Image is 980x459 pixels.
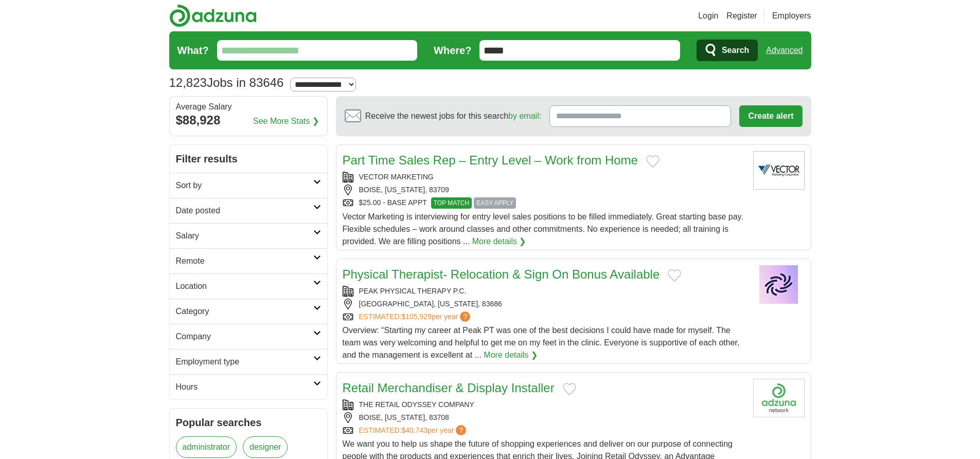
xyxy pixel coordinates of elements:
[484,349,538,361] a: More details ❯
[169,76,284,89] h1: Jobs in 83646
[343,286,745,297] div: PEAK PHYSICAL THERAPY P.C.
[359,425,469,436] a: ESTIMATED:$40,743per year?
[169,74,207,92] span: 12,823
[766,40,803,61] a: Advanced
[460,311,470,322] span: ?
[176,230,313,242] h2: Salary
[401,313,431,321] span: $105,929
[176,305,313,318] h2: Category
[472,235,526,248] a: More details ❯
[668,269,681,282] button: Add to favorite jobs
[456,425,466,435] span: ?
[359,173,434,181] a: VECTOR MARKETING
[343,399,745,410] div: THE RETAIL ODYSSEY COMPANY
[753,265,805,304] img: Company logo
[772,10,811,22] a: Employers
[177,43,209,58] label: What?
[343,185,745,195] div: BOISE, [US_STATE], 83709
[474,197,516,209] span: EASY APPLY
[508,112,539,120] a: by email
[176,111,321,130] div: $88,928
[343,299,745,309] div: [GEOGRAPHIC_DATA], [US_STATE], 83686
[563,383,576,395] button: Add to favorite jobs
[343,381,555,395] a: Retail Merchandiser & Display Installer
[343,212,743,246] span: Vector Marketing is interviewing for entry level sales positions to be filled immediately. Great ...
[343,153,638,167] a: Part Time Sales Rep – Entry Level – Work from Home
[697,40,758,61] button: Search
[176,331,313,343] h2: Company
[176,436,237,458] a: administrator
[343,412,745,423] div: BOISE, [US_STATE], 83708
[170,324,327,349] a: Company
[722,40,749,61] span: Search
[170,299,327,324] a: Category
[170,223,327,248] a: Salary
[753,151,805,190] img: Vector Marketing logo
[726,10,757,22] a: Register
[176,415,321,430] h2: Popular searches
[253,115,319,127] a: See More Stats ❯
[431,197,472,209] span: TOP MATCH
[170,198,327,223] a: Date posted
[170,173,327,198] a: Sort by
[343,326,740,359] span: Overview: “Starting my career at Peak PT was one of the best decisions I could have made for myse...
[698,10,718,22] a: Login
[170,248,327,273] a: Remote
[176,280,313,292] h2: Location
[359,311,473,322] a: ESTIMATED:$105,929per year?
[169,4,257,27] img: Adzuna logo
[434,43,471,58] label: Where?
[753,379,805,417] img: Company logo
[739,105,802,127] button: Create alert
[170,273,327,299] a: Location
[401,426,427,434] span: $40,743
[646,155,660,168] button: Add to favorite jobs
[176,381,313,393] h2: Hours
[243,436,288,458] a: designer
[176,255,313,267] h2: Remote
[176,356,313,368] h2: Employment type
[170,349,327,374] a: Employment type
[170,145,327,173] h2: Filter results
[176,205,313,217] h2: Date posted
[176,103,321,111] div: Average Salary
[365,110,541,122] span: Receive the newest jobs for this search :
[343,267,660,281] a: Physical Therapist- Relocation & Sign On Bonus Available
[176,179,313,192] h2: Sort by
[343,197,745,209] div: $25.00 - BASE APPT
[170,374,327,399] a: Hours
